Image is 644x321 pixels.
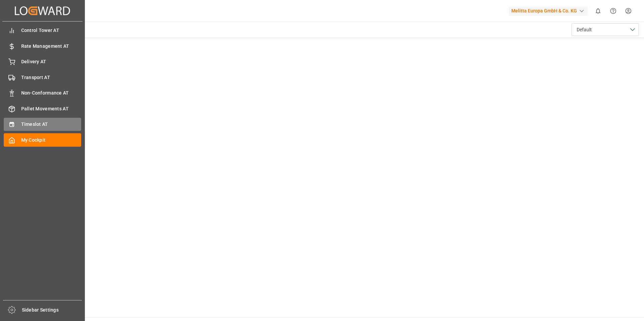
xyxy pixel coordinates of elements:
button: Melitta Europa GmbH & Co. KG [509,4,590,17]
a: Non-Conformance AT [4,86,81,100]
span: Default [577,26,592,33]
span: Control Tower AT [21,27,82,34]
button: open menu [572,23,639,36]
a: Delivery AT [4,55,81,68]
a: Rate Management AT [4,39,81,52]
span: Pallet Movements AT [21,105,82,112]
span: My Cockpit [21,137,82,144]
span: Transport AT [21,74,82,81]
span: Rate Management AT [21,43,82,50]
a: Timeslot AT [4,118,81,131]
span: Delivery AT [21,58,82,65]
span: Sidebar Settings [22,307,82,314]
a: Pallet Movements AT [4,102,81,115]
div: Melitta Europa GmbH & Co. KG [509,6,588,16]
span: Non-Conformance AT [21,90,82,97]
button: Help Center [606,3,621,19]
a: My Cockpit [4,133,81,146]
span: Timeslot AT [21,121,82,128]
button: show 0 new notifications [590,3,606,19]
a: Transport AT [4,71,81,84]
